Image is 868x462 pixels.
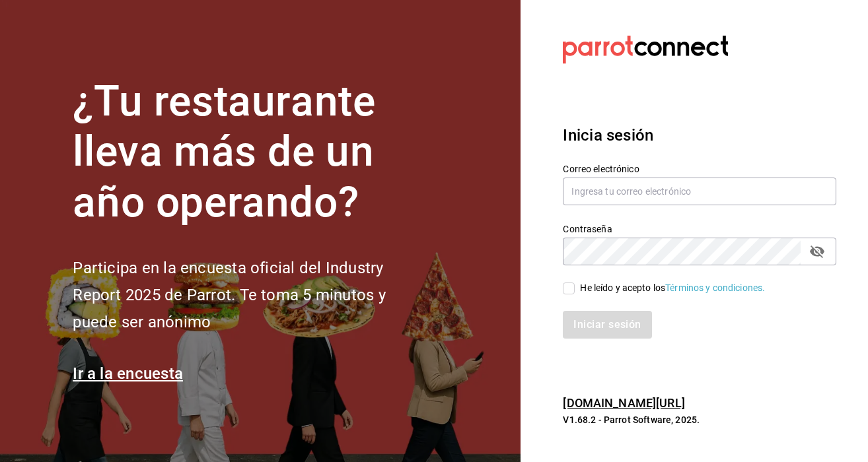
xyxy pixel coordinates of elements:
label: Contraseña [563,224,836,233]
a: [DOMAIN_NAME][URL] [563,396,684,410]
h3: Inicia sesión [563,123,836,147]
a: Términos y condiciones. [665,282,765,293]
h1: ¿Tu restaurante lleva más de un año operando? [73,77,429,228]
button: passwordField [806,240,828,263]
a: Ir a la encuesta [73,364,183,383]
div: He leído y acepto los [580,281,765,295]
p: V1.68.2 - Parrot Software, 2025. [563,413,836,426]
input: Ingresa tu correo electrónico [563,178,836,205]
h2: Participa en la encuesta oficial del Industry Report 2025 de Parrot. Te toma 5 minutos y puede se... [73,255,429,335]
label: Correo electrónico [563,164,836,173]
